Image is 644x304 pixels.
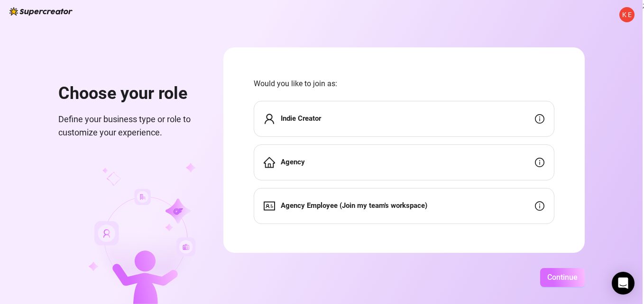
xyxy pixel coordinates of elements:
span: Continue [547,273,578,282]
span: info-circle [535,201,544,211]
strong: Indie Creator [281,114,321,123]
strong: Agency [281,158,305,166]
span: idcard [264,200,275,212]
strong: Agency Employee (Join my team's workspace) [281,201,427,210]
span: K E [622,9,632,20]
h1: Choose your role [58,83,201,104]
span: user [264,113,275,125]
span: info-circle [535,114,544,124]
span: home [264,157,275,168]
img: logo [9,7,73,16]
div: Open Intercom Messenger [612,272,635,295]
span: info-circle [535,158,544,167]
span: Would you like to join as: [254,78,554,89]
span: Define your business type or role to customize your experience. [58,113,201,140]
button: Continue [540,268,585,287]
